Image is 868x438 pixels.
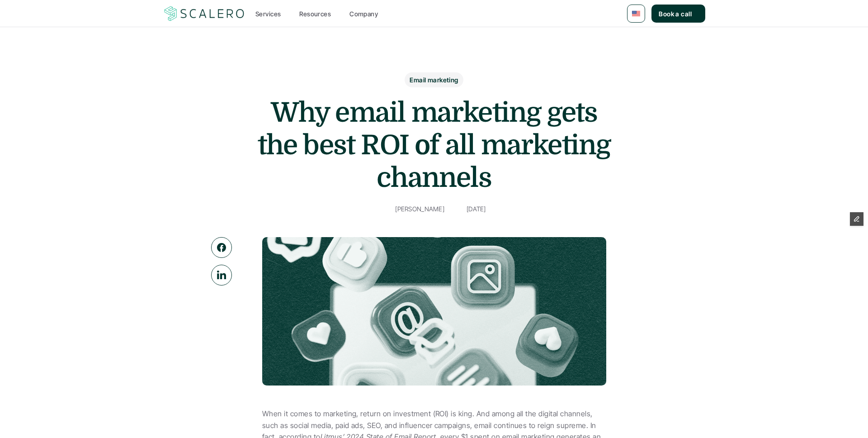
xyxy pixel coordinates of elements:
[659,9,692,19] p: Book a call
[253,96,615,194] h1: Why email marketing gets the best ROI of all marketing channels
[299,9,331,19] p: Resources
[349,9,378,19] p: Company
[651,5,705,23] a: Book a call
[163,5,246,22] a: Scalero company logotype
[163,5,246,22] img: Scalero company logotype
[467,203,486,214] p: [DATE]
[255,9,281,19] p: Services
[410,75,458,85] p: Email marketing
[850,212,863,226] button: Edit Framer Content
[395,203,444,214] p: [PERSON_NAME]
